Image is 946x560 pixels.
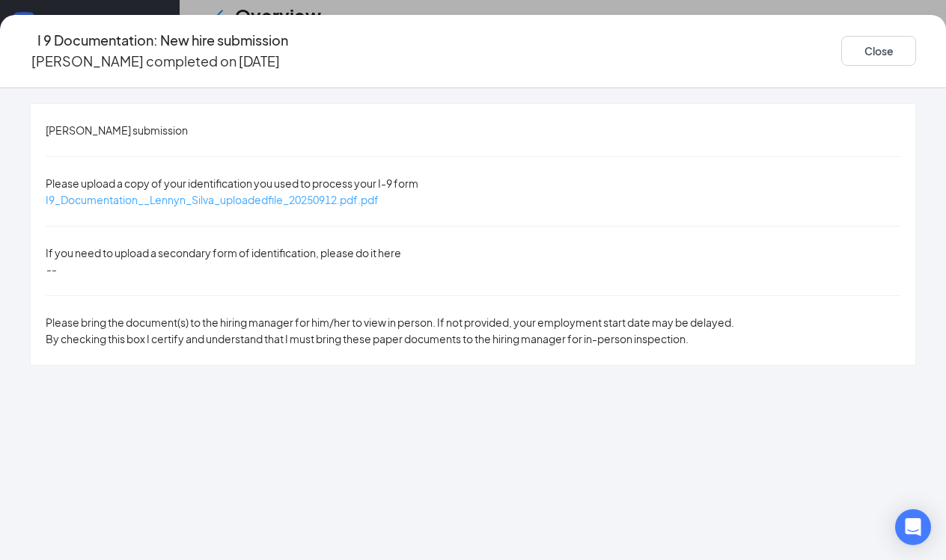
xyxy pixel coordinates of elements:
span: By checking this box I certify and understand that I must bring these paper documents to the hiri... [46,332,689,345]
span: Please upload a copy of your identification you used to process your I-9 form [46,176,418,190]
span: Please bring the document(s) to the hiring manager for him/her to view in person. If not provided... [46,316,734,329]
a: I9_Documentation__Lennyn_Silva_uploadedfile_20250912.pdf.pdf [46,193,379,206]
h4: I 9 Documentation: New hire submission [37,30,288,51]
div: Open Intercom Messenger [895,509,931,545]
p: [PERSON_NAME] completed on [DATE] [31,51,280,72]
button: Close [841,36,916,66]
span: -- [46,262,56,276]
span: [PERSON_NAME] submission [46,123,188,137]
span: If you need to upload a secondary form of identification, please do it here [46,246,401,259]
